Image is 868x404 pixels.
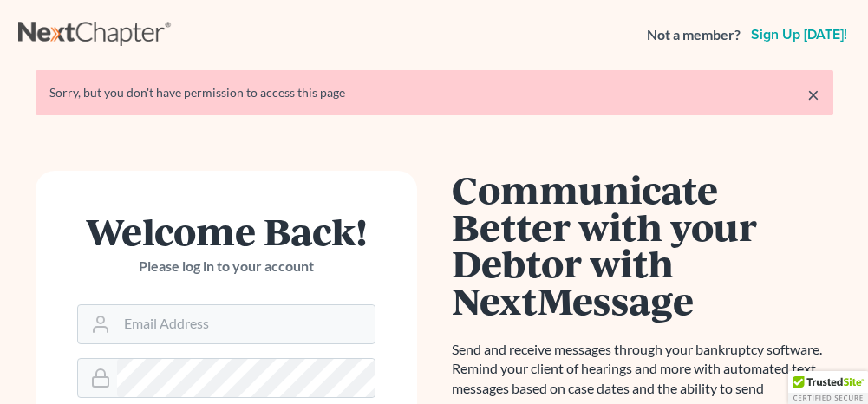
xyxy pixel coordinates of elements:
a: × [807,84,819,105]
div: TrustedSite Certified [788,371,868,404]
p: Please log in to your account [77,257,375,277]
strong: Not a member? [647,25,741,45]
a: Sign up [DATE]! [747,28,851,42]
input: Email Address [117,305,375,343]
h1: Communicate Better with your Debtor with NextMessage [452,171,833,319]
h1: Welcome Back! [77,212,375,250]
div: Sorry, but you don't have permission to access this page [49,84,819,101]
